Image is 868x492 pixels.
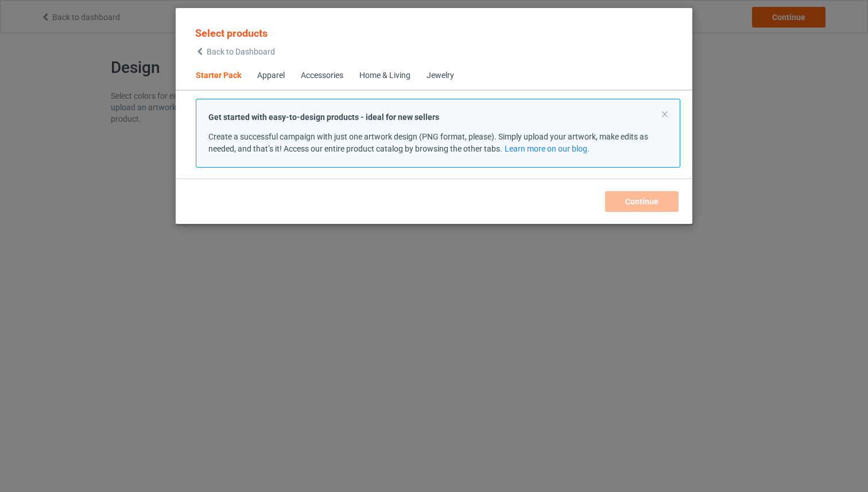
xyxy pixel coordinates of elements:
span: Starter Pack [188,62,249,90]
span: Select products [195,27,268,39]
strong: Get started with easy-to-design products - ideal for new sellers [208,113,439,122]
div: Apparel [257,70,285,82]
a: Learn more on our blog. [505,144,590,153]
span: Create a successful campaign with just one artwork design (PNG format, please). Simply upload you... [208,132,648,153]
span: Back to Dashboard [207,47,275,56]
div: Home & Living [359,70,410,82]
div: Accessories [301,70,343,82]
div: Jewelry [427,70,454,82]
